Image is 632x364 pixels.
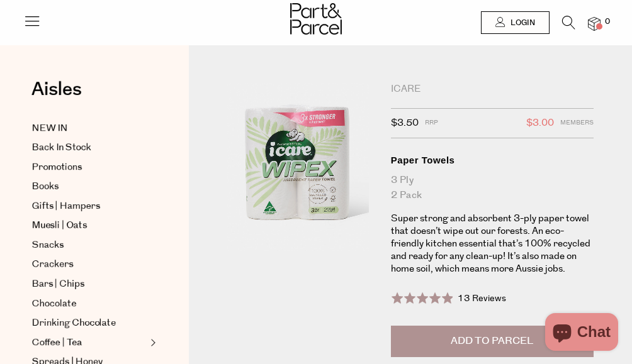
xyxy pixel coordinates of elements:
a: Snacks [32,238,147,253]
span: Coffee | Tea [32,335,82,350]
a: Gifts | Hampers [32,199,147,214]
inbox-online-store-chat: Shopify online store chat [541,313,622,354]
div: 3 Ply 2 Pack [391,173,594,203]
span: Drinking Chocolate [32,316,116,331]
a: Coffee | Tea [32,335,147,350]
img: Part&Parcel [290,3,342,35]
span: Back In Stock [32,140,91,155]
span: Books [32,179,59,194]
a: Muesli | Oats [32,218,147,233]
a: Aisles [31,80,82,111]
img: Paper Towels [227,83,369,251]
a: 0 [588,17,601,30]
a: Promotions [32,160,147,175]
div: icare [391,83,594,96]
span: Bars | Chips [32,277,84,292]
a: Chocolate [32,296,147,311]
a: Bars | Chips [32,277,147,292]
a: Books [32,179,147,194]
span: Aisles [31,75,82,103]
span: 0 [602,16,613,28]
span: Muesli | Oats [32,218,87,233]
span: Add to Parcel [451,334,533,348]
a: NEW IN [32,121,147,136]
a: Drinking Chocolate [32,316,147,331]
a: Back In Stock [32,140,147,155]
span: 13 Reviews [458,292,506,305]
span: Promotions [32,160,82,175]
a: Login [481,11,550,34]
a: Crackers [32,257,147,272]
p: Super strong and absorbent 3-ply paper towel that doesn’t wipe out our forests. An eco-friendly k... [391,212,594,275]
span: Members [560,115,594,131]
span: Chocolate [32,296,76,311]
span: $3.50 [391,115,419,131]
button: Expand/Collapse Coffee | Tea [147,335,156,350]
span: Crackers [32,257,73,272]
button: Add to Parcel [391,326,594,357]
span: Snacks [32,238,64,253]
span: NEW IN [32,121,68,136]
span: Gifts | Hampers [32,199,100,214]
div: Paper Towels [391,154,594,167]
span: $3.00 [526,115,554,131]
span: RRP [425,115,438,131]
span: Login [507,18,535,28]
